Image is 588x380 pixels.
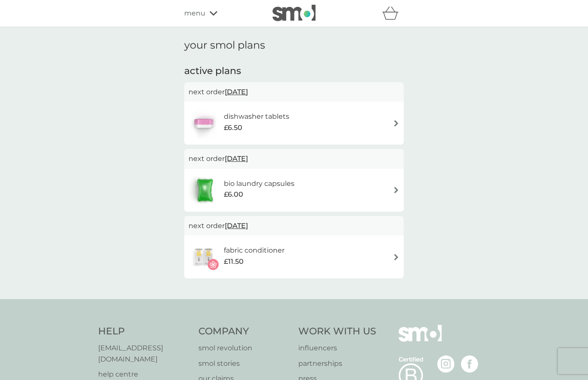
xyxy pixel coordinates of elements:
img: arrow right [393,120,399,127]
p: next order [189,87,399,98]
h6: dishwasher tablets [224,111,289,122]
img: visit the smol Instagram page [437,355,455,373]
p: next order [189,153,399,164]
img: smol [399,325,442,354]
a: [EMAIL_ADDRESS][DOMAIN_NAME] [98,343,190,365]
h4: Help [98,325,190,338]
span: [DATE] [225,83,248,100]
p: next order [189,220,399,232]
span: [DATE] [225,150,248,167]
span: £6.50 [224,122,242,133]
span: menu [184,8,205,19]
img: fabric conditioner [189,242,219,272]
h4: Company [198,325,290,338]
a: smol stories [198,358,290,369]
a: help centre [98,369,190,380]
span: £6.00 [224,189,243,200]
span: £11.50 [224,256,244,267]
a: influencers [298,343,376,354]
img: bio laundry capsules [189,175,221,205]
h4: Work With Us [298,325,376,338]
a: partnerships [298,358,376,369]
h1: your smol plans [184,39,404,52]
a: smol revolution [198,343,290,354]
img: arrow right [393,254,399,260]
h2: active plans [184,65,404,78]
img: dishwasher tablets [189,108,219,138]
div: basket [382,5,404,22]
img: arrow right [393,187,399,193]
span: [DATE] [225,217,248,234]
h6: bio laundry capsules [224,178,294,189]
img: smol [272,5,316,21]
img: visit the smol Facebook page [461,355,478,373]
h6: fabric conditioner [224,245,285,256]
